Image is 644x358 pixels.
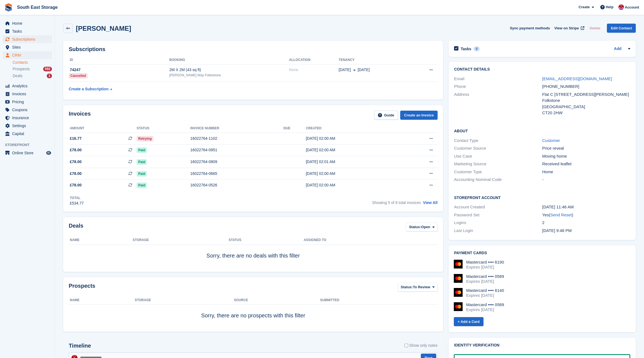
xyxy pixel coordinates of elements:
div: £534.77 [70,200,84,206]
div: 74247 [69,67,169,73]
div: Logins [454,220,542,226]
span: Open [421,224,430,230]
div: Home [542,169,631,175]
div: [DATE] 02:00 AM [306,136,401,141]
div: Customer Source [454,145,542,152]
a: menu [3,51,52,59]
a: menu [3,130,52,138]
h2: Payment cards [454,251,630,255]
span: Subscriptions [12,35,45,43]
span: Deals [13,73,23,79]
div: Mastercard •••• 6190 [466,260,504,265]
a: menu [3,98,52,106]
th: ID [69,56,169,65]
th: Source [234,296,320,305]
div: Received leaflet [542,161,631,167]
a: [EMAIL_ADDRESS][DOMAIN_NAME] [542,76,612,81]
div: 0 [474,46,480,51]
span: Invoices [12,90,45,98]
th: Submitted [320,296,437,305]
div: Cancelled [69,73,88,79]
h2: Identity verification [454,343,630,348]
a: View on Stripe [552,24,585,33]
span: Insurance [12,114,45,122]
span: Paid [137,147,147,153]
a: Preview store [45,150,52,156]
div: Expires [DATE] [466,279,504,284]
a: menu [3,82,52,90]
div: [DATE] 02:00 AM [306,171,401,177]
img: Mastercard Logo [454,260,463,268]
div: [DATE] 11:46 AM [542,204,631,210]
span: Paid [137,159,147,165]
div: [DATE] 02:00 AM [306,182,401,188]
a: South East Storage [15,3,60,12]
span: Status: [401,284,413,290]
a: menu [3,90,52,98]
div: Price reveal [542,145,631,152]
button: Status: To Review [398,283,438,292]
span: To Review [413,284,430,290]
div: Folkstone [542,97,631,104]
span: Create [579,4,590,10]
input: Show only notes [405,343,408,348]
div: Last Login [454,228,542,234]
a: menu [3,27,52,35]
a: Guide [374,111,398,120]
th: Status [229,236,304,245]
th: Allocation [289,56,339,65]
span: £16.77 [70,136,82,141]
a: menu [3,114,52,122]
span: Help [606,4,613,10]
span: Prospects [13,66,30,72]
th: Storage [132,236,228,245]
div: Yes [542,212,631,218]
span: Capital [12,130,45,138]
span: Paid [137,183,147,188]
a: menu [3,106,52,114]
div: Address [454,91,542,116]
div: Phone [454,83,542,90]
th: Invoice number [190,124,283,133]
div: Create a Subscription [69,86,109,92]
img: stora-icon-8386f47178a22dfd0bd8f6a31ec36ba5ce8667c1dd55bd0f319d3a0aa187defe.svg [4,3,13,12]
a: Prospects 592 [13,66,52,72]
span: £78.00 [70,159,82,165]
button: Status: Open [406,223,438,232]
span: Showing 5 of 8 total invoices [372,200,421,205]
span: Paid [137,171,147,177]
a: Deals 1 [13,73,52,79]
th: Booking [169,56,289,65]
div: Flat C [STREET_ADDRESS][PERSON_NAME] [542,91,631,98]
span: Sites [12,43,45,51]
div: Expires [DATE] [466,307,504,312]
div: [PERSON_NAME] Way Folkestone [169,73,289,78]
div: Marketing Source [454,161,542,167]
span: Sorry, there are no prospects with this filter [201,312,305,318]
a: Create a Subscription [69,84,112,94]
span: £78.00 [70,147,82,153]
h2: Storefront Account [454,195,630,200]
span: Settings [12,122,45,130]
div: Password Set [454,212,542,218]
a: Create an Invoice [400,111,438,120]
a: Edit Contact [607,24,636,33]
span: Account [625,5,639,10]
div: Mastercard •••• 6140 [466,288,504,293]
div: Expires [DATE] [466,293,504,298]
img: Mastercard Logo [454,274,463,283]
span: View on Stripe [554,26,579,31]
div: Customer Type [454,169,542,175]
th: Storage [135,296,234,305]
a: Contacts [13,60,52,65]
a: menu [3,43,52,51]
div: 1 [47,74,52,78]
span: Coupons [12,106,45,114]
span: [DATE] [339,67,351,73]
div: 16022764-0665 [190,171,283,177]
div: 592 [43,67,52,71]
div: [GEOGRAPHIC_DATA] [542,104,631,110]
div: Mastercard •••• 0589 [466,274,504,279]
th: Assigned to [304,236,438,245]
span: ( ) [549,212,573,217]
